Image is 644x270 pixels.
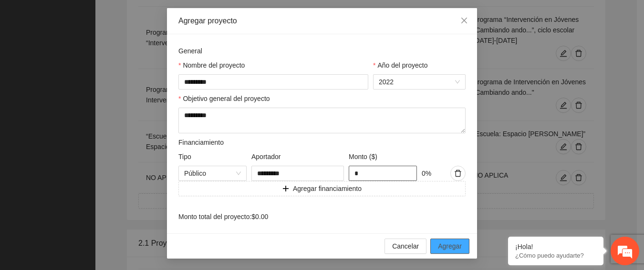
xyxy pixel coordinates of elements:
[282,185,289,193] span: plus
[178,47,202,55] span: General
[384,239,426,254] button: Cancelar
[156,5,179,28] div: Minimizar ventana de chat en vivo
[178,213,268,220] span: Monto total del proyecto: $0.00
[373,60,428,70] label: Año del proyecto
[392,241,419,251] span: Cancelar
[176,151,249,162] div: Tipo
[55,84,132,180] span: Estamos en línea.
[178,139,224,146] span: Financiamiento
[293,183,362,194] span: Agregar financiamiento
[50,49,160,61] div: Chatee con nosotros ahora
[460,17,468,24] span: close
[450,166,466,181] button: delete
[178,60,245,70] label: Nombre del proyecto
[184,166,241,180] span: Público
[346,151,419,162] div: Monto ($)
[379,75,460,89] span: 2022
[5,174,182,207] textarea: Escriba su mensaje y pulse “Intro”
[451,8,477,34] button: Close
[249,151,346,162] div: Aportador
[430,239,469,254] button: Agregar
[515,243,596,250] div: ¡Hola!
[178,181,466,196] button: plusAgregar financiamiento
[515,252,596,259] p: ¿Cómo puedo ayudarte?
[422,168,454,179] div: 0 %
[438,241,462,251] span: Agregar
[178,16,466,26] div: Agregar proyecto
[178,93,270,104] label: Objetivo general del proyecto
[451,170,465,177] span: delete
